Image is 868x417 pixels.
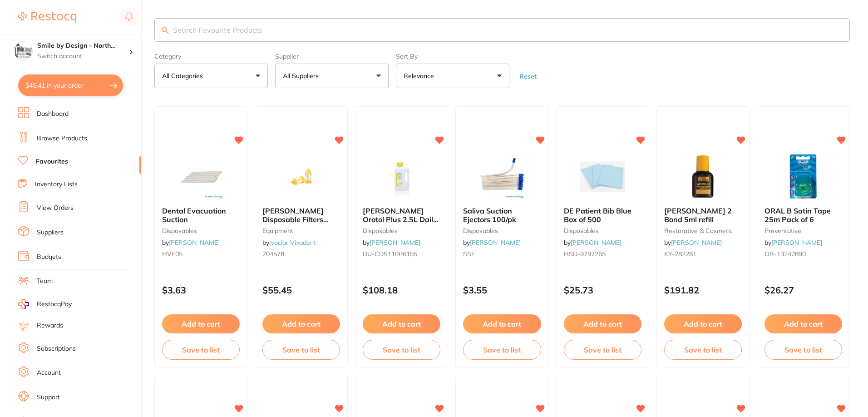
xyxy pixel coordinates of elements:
[673,154,732,199] img: SE BOND 2 Bond 5ml refill
[463,227,541,234] small: disposables
[272,154,331,199] img: Durr Disposable Filters Yellow (0725-041-00) / 12
[37,300,72,309] span: RestocqPay
[162,285,240,295] p: $3.63
[162,71,207,80] p: All Categories
[262,285,340,295] p: $55.45
[18,7,76,28] a: Restocq Logo
[162,206,226,223] span: Dental Evacuation Suction
[37,253,61,262] a: Budgets
[162,314,240,333] button: Add to cart
[269,238,316,247] a: Ivoclar Vivadent
[37,41,129,50] h4: Smile by Design - North Sydney
[36,157,68,166] a: Favourites
[363,250,417,258] span: DU-CDS110P6155
[262,250,284,258] span: 704578
[372,154,431,199] img: Durr Orotol Plus 2.5L Daily Suction Cleaning
[564,207,641,223] b: DE Patient Bib Blue Box of 500
[169,238,220,247] a: [PERSON_NAME]
[664,285,742,295] p: $191.82
[162,227,240,234] small: disposables
[764,314,842,333] button: Add to cart
[564,227,641,234] small: disposables
[172,154,231,199] img: Dental Evacuation Suction
[363,314,440,333] button: Add to cart
[154,18,850,42] input: Search Favourite Products
[463,314,541,333] button: Add to cart
[14,42,32,60] img: Smile by Design - North Sydney
[573,154,632,199] img: DE Patient Bib Blue Box of 500
[564,250,606,258] span: HSD-9797265
[37,393,60,402] a: Support
[764,227,842,234] small: preventative
[463,340,541,360] button: Save to list
[664,250,696,258] span: KY-282281
[564,340,641,360] button: Save to list
[37,321,63,330] a: Rewards
[363,285,440,295] p: $108.18
[664,238,722,247] span: by
[564,314,641,333] button: Add to cart
[463,285,541,295] p: $3.55
[370,238,420,247] a: [PERSON_NAME]
[18,74,123,96] button: $45.41 in your order
[283,71,322,80] p: All Suppliers
[262,340,340,360] button: Save to list
[564,285,641,295] p: $25.73
[404,71,438,80] p: Relevance
[363,227,440,234] small: disposables
[664,340,742,360] button: Save to list
[262,314,340,333] button: Add to cart
[664,206,732,223] span: [PERSON_NAME] 2 Bond 5ml refill
[18,299,72,309] a: RestocqPay
[162,340,240,360] button: Save to list
[262,206,339,240] span: [PERSON_NAME] Disposable Filters Yellow (0725-041-00) / 12
[664,227,742,234] small: restorative & cosmetic
[154,53,268,60] label: Category
[154,64,268,88] button: All Categories
[463,238,521,247] span: by
[262,238,316,247] span: by
[564,206,631,223] span: DE Patient Bib Blue Box of 500
[396,53,509,60] label: Sort By
[463,207,541,223] b: Saliva Suction Ejectors 100/pk
[664,207,742,223] b: SE BOND 2 Bond 5ml refill
[764,250,806,258] span: OB-13242890
[764,340,842,360] button: Save to list
[37,228,64,237] a: Suppliers
[363,207,440,223] b: Durr Orotol Plus 2.5L Daily Suction Cleaning
[363,340,440,360] button: Save to list
[671,238,722,247] a: [PERSON_NAME]
[363,206,439,232] span: [PERSON_NAME] Orotol Plus 2.5L Daily Suction Cleaning
[37,204,74,213] a: View Orders
[37,344,76,353] a: Subscriptions
[396,64,509,88] button: Relevance
[18,12,76,23] img: Restocq Logo
[262,227,340,234] small: equipment
[162,250,182,258] span: HVE05
[771,238,822,247] a: [PERSON_NAME]
[470,238,521,247] a: [PERSON_NAME]
[363,238,420,247] span: by
[37,134,87,143] a: Browse Products
[37,109,69,119] a: Dashboard
[262,207,340,223] b: Durr Disposable Filters Yellow (0725-041-00) / 12
[664,314,742,333] button: Add to cart
[564,238,621,247] span: by
[37,52,129,61] p: Switch account
[764,238,822,247] span: by
[37,277,53,286] a: Team
[473,154,532,199] img: Saliva Suction Ejectors 100/pk
[764,207,842,223] b: ORAL B Satin Tape 25m Pack of 6
[37,368,61,377] a: Account
[275,53,389,60] label: Supplier
[35,180,78,189] a: Inventory Lists
[463,206,516,223] span: Saliva Suction Ejectors 100/pk
[764,206,831,223] span: ORAL B Satin Tape 25m Pack of 6
[162,238,220,247] span: by
[571,238,621,247] a: [PERSON_NAME]
[463,250,475,258] span: SSE
[275,64,389,88] button: All Suppliers
[18,299,29,309] img: RestocqPay
[162,207,240,223] b: Dental Evacuation Suction
[517,72,539,80] button: Reset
